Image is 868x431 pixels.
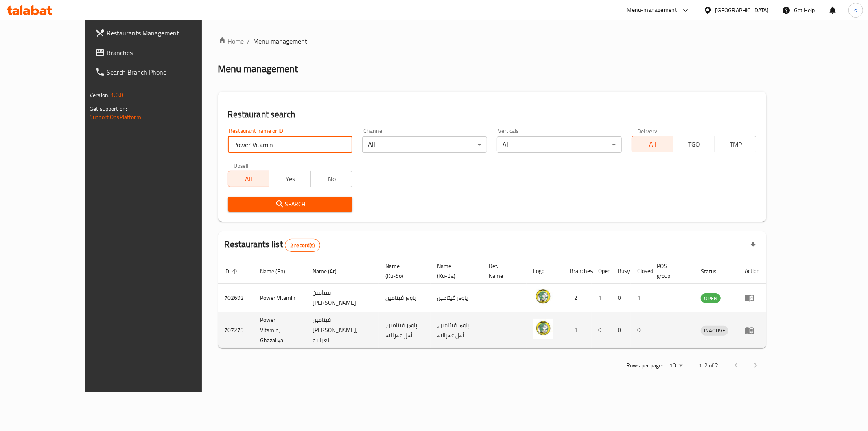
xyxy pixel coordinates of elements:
td: 0 [611,312,631,348]
span: 1.0.0 [111,90,123,100]
button: Yes [269,171,311,187]
span: 2 record(s) [285,242,320,249]
div: [GEOGRAPHIC_DATA] [715,6,769,15]
span: OPEN [701,294,721,303]
th: Open [592,259,611,284]
div: Export file [743,235,763,255]
span: Yes [273,173,308,185]
button: All [228,171,270,187]
td: 0 [611,284,631,312]
button: Search [228,197,353,212]
button: TGO [673,136,715,152]
label: Upsell [234,163,249,168]
span: No [314,173,349,185]
nav: breadcrumb [218,36,766,46]
a: Search Branch Phone [89,62,230,82]
img: Power Vitamin, Ghazaliya [533,319,553,339]
div: INACTIVE [701,326,728,336]
span: Branches [107,48,224,57]
span: Status [701,266,727,276]
h2: Menu management [218,62,298,75]
td: 2 [563,284,592,312]
a: Branches [89,43,230,62]
span: Name (Ku-Ba) [437,261,472,281]
td: پاوەر ڤیتامین [379,284,431,312]
a: Support.OpsPlatform [90,112,141,122]
span: Search [234,199,346,209]
h2: Restaurant search [228,108,756,121]
td: پاوەر ڤیتامین، ئەل غەزالیە [379,312,431,348]
span: TMP [718,139,753,150]
a: Home [218,36,244,46]
p: 1-2 of 2 [699,361,718,371]
div: Rows per page: [666,360,686,372]
td: 707279 [218,312,254,348]
p: Rows per page: [626,361,663,371]
span: Name (Ar) [313,266,347,276]
td: 1 [563,312,592,348]
td: Power Vitamin, Ghazaliya [254,312,306,348]
span: Menu management [254,36,308,46]
th: Action [738,259,766,284]
span: Version: [90,90,109,100]
span: Search Branch Phone [107,67,224,77]
td: Power Vitamin [254,284,306,312]
span: s [854,6,857,15]
li: / [247,36,250,46]
td: 1 [631,284,650,312]
div: Menu [745,293,760,303]
h2: Restaurants list [225,238,320,252]
button: No [310,171,352,187]
div: Menu-management [627,5,677,15]
th: Closed [631,259,650,284]
td: 0 [631,312,650,348]
td: فيتامين [PERSON_NAME]، الغزالية [306,312,379,348]
span: Ref. Name [489,261,517,281]
span: INACTIVE [701,326,728,335]
img: Power Vitamin [533,286,553,306]
span: All [232,173,267,185]
span: POS group [657,261,684,281]
th: Logo [527,259,563,284]
td: فيتامين [PERSON_NAME] [306,284,379,312]
span: Get support on: [90,103,127,114]
span: Name (En) [260,266,296,276]
th: Busy [611,259,631,284]
span: All [635,139,670,150]
div: All [362,136,487,153]
a: Restaurants Management [89,23,230,43]
table: enhanced table [218,259,766,348]
input: Search for restaurant name or ID.. [228,136,353,153]
button: TMP [715,136,756,152]
th: Branches [563,259,592,284]
div: Total records count [285,239,320,252]
span: ID [225,266,240,276]
div: All [497,136,622,153]
span: Name (Ku-So) [385,261,421,281]
td: 0 [592,312,611,348]
td: 1 [592,284,611,312]
td: 702692 [218,284,254,312]
span: Restaurants Management [107,28,224,38]
span: TGO [677,139,712,150]
label: Delivery [637,128,658,134]
td: پاوەر ڤیتامین، ئەل غەزالیە [431,312,482,348]
td: پاوەر ڤیتامین [431,284,482,312]
button: All [632,136,673,152]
